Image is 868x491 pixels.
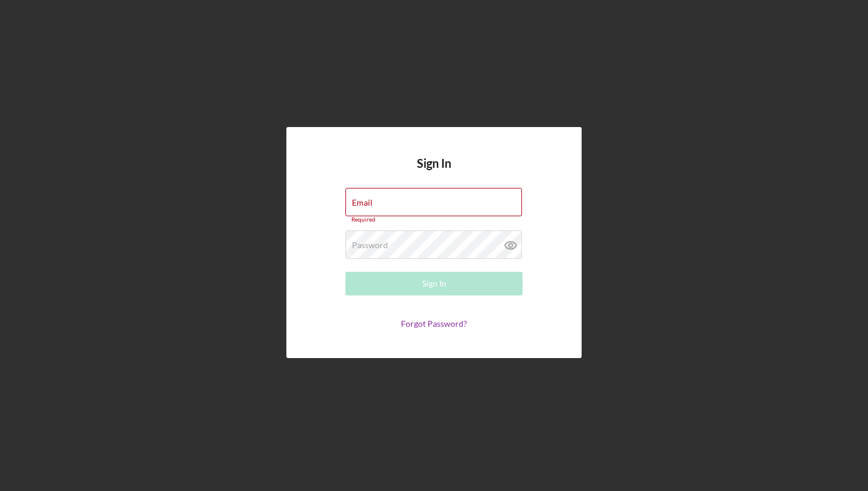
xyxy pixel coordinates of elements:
div: Sign In [422,272,446,295]
label: Email [352,198,373,207]
h4: Sign In [417,157,451,188]
label: Password [352,240,388,250]
div: Required [345,216,523,223]
a: Forgot Password? [401,318,467,329]
button: Sign In [345,272,523,295]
